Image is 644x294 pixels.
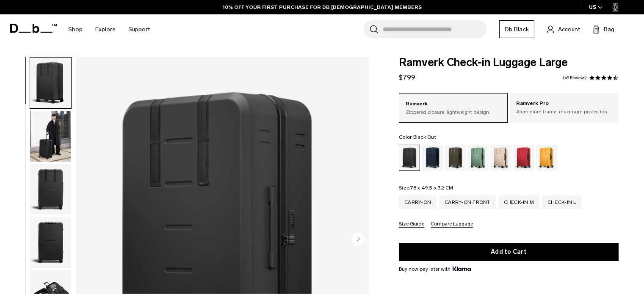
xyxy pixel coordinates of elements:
[399,135,436,140] legend: Color:
[563,76,587,80] a: 45 reviews
[399,265,471,273] span: Buy now pay later with
[30,57,72,109] button: Ramverk Check-in Luggage Large Black Out
[410,185,453,191] span: 78 x 49.5 x 32 CM
[128,14,150,44] a: Support
[399,73,415,81] span: $799
[399,243,619,261] button: Add to Cart
[68,14,83,44] a: Shop
[399,57,619,68] span: Ramverk Check-in Luggage Large
[593,24,614,34] button: Bag
[30,110,72,162] button: Ramverk Check-in Luggage Large Black Out
[431,221,473,228] button: Compare Luggage
[513,145,534,171] a: Sprite Lightning Red
[30,164,71,215] img: Ramverk Check-in Luggage Large Black Out
[406,100,501,108] p: Ramverk
[30,217,72,268] button: Ramverk Check-in Luggage Large Black Out
[422,145,443,171] a: Blue Hour
[399,185,453,190] legend: Size:
[30,58,71,108] img: Ramverk Check-in Luggage Large Black Out
[516,108,612,115] p: Aluminium frame, maximum protection.
[499,20,534,38] a: Db Black
[467,145,489,171] a: Green Ray
[223,3,422,11] a: 10% OFF YOUR FIRST PURCHASE FOR DB [DEMOGRAPHIC_DATA] MEMBERS
[516,99,612,108] p: Ramverk Pro
[445,145,466,171] a: Forest Green
[406,108,501,116] p: Zippered closure, lightweight design.
[490,145,511,171] a: Fogbow Beige
[30,164,72,215] button: Ramverk Check-in Luggage Large Black Out
[399,195,437,209] a: Carry-on
[30,111,71,162] img: Ramverk Check-in Luggage Large Black Out
[558,25,580,34] span: Account
[439,195,496,209] a: Carry-on Front
[498,195,540,209] a: Check-in M
[413,134,436,140] span: Black Out
[399,145,420,171] a: Black Out
[399,221,424,228] button: Size Guide
[453,267,471,271] img: {"height" => 20, "alt" => "Klarna"}
[536,145,557,171] a: Parhelion Orange
[604,25,614,34] span: Bag
[95,14,116,44] a: Explore
[510,93,619,122] a: Ramverk Pro Aluminium frame, maximum protection.
[62,14,156,44] nav: Main Navigation
[352,232,365,247] button: Next slide
[547,24,580,34] a: Account
[542,195,582,209] a: Check-in L
[30,217,71,268] img: Ramverk Check-in Luggage Large Black Out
